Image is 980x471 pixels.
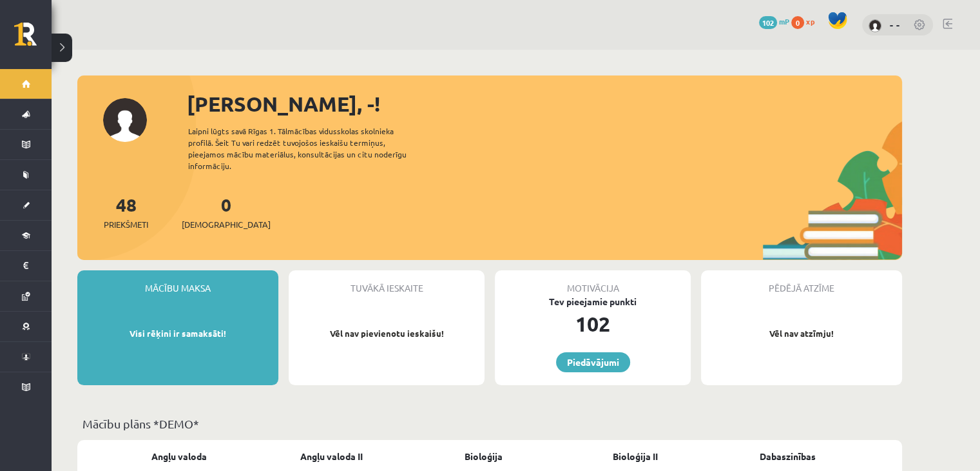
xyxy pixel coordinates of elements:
[760,450,816,463] a: Dabaszinības
[151,450,207,463] a: Angļu valoda
[869,19,881,32] img: - -
[556,352,630,372] a: Piedāvājumi
[465,450,503,463] a: Bioloģija
[295,327,478,340] p: Vēl nav pievienotu ieskaišu!
[188,125,429,172] div: Laipni lūgts savā Rīgas 1. Tālmācības vidusskolas skolnieka profilā. Šeit Tu vari redzēt tuvojošo...
[104,193,148,231] a: 48Priekšmeti
[495,295,691,308] div: Tev pieejamie punkti
[495,270,691,295] div: Motivācija
[82,415,897,432] p: Mācību plāns *DEMO*
[759,16,789,26] a: 102 mP
[77,270,278,295] div: Mācību maksa
[187,88,902,119] div: [PERSON_NAME], -!
[759,16,777,29] span: 102
[701,270,902,295] div: Pēdējā atzīme
[791,16,821,26] a: 0 xp
[182,193,271,231] a: 0[DEMOGRAPHIC_DATA]
[182,218,271,231] span: [DEMOGRAPHIC_DATA]
[104,218,148,231] span: Priekšmeti
[806,16,814,26] span: xp
[779,16,789,26] span: mP
[495,308,691,339] div: 102
[613,450,658,463] a: Bioloģija II
[707,327,896,340] p: Vēl nav atzīmju!
[890,18,900,31] a: - -
[791,16,804,29] span: 0
[289,270,485,295] div: Tuvākā ieskaite
[300,450,363,463] a: Angļu valoda II
[84,327,272,340] p: Visi rēķini ir samaksāti!
[14,23,52,55] a: Rīgas 1. Tālmācības vidusskola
